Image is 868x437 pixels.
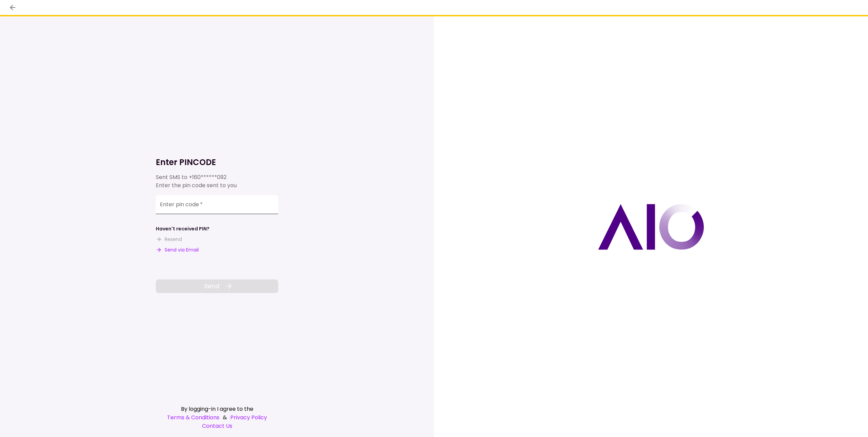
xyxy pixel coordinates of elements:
[167,413,219,422] a: Terms & Conditions
[204,281,219,291] span: Send
[156,422,278,430] a: Contact Us
[156,413,278,422] div: &
[156,405,278,413] div: By logging-in I agree to the
[7,2,18,13] button: back
[156,173,278,190] div: Sent SMS to Enter the pin code sent to you
[156,225,210,232] div: Haven't received PIN?
[156,279,278,293] button: Send
[230,413,267,422] a: Privacy Policy
[156,246,199,254] button: Send via Email
[156,236,182,243] button: Resend
[598,204,704,250] img: AIO logo
[156,157,278,168] h1: Enter PINCODE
